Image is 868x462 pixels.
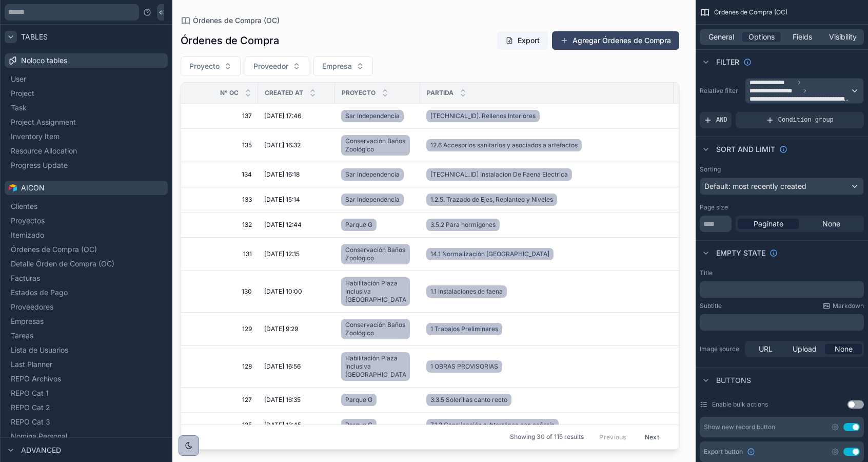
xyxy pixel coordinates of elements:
label: Page size [700,203,728,211]
div: scrollable content [700,281,864,298]
span: REPO Cat 2 [11,402,50,413]
span: Facturas [11,273,40,283]
label: Title [700,269,713,277]
button: Detalle Órden de Compra (OC) [9,257,164,271]
button: Nomina Personal [9,429,164,444]
button: Project Assignment [9,115,164,129]
img: Airtable Logo [9,184,17,192]
a: Markdown [822,302,864,310]
span: General [708,32,734,42]
button: Last Planner [9,357,164,372]
button: Default: most recently created [700,178,864,195]
span: Resource Allocation [11,146,77,156]
button: Inventory Item [9,129,164,144]
span: Task [11,103,27,113]
span: AICON [21,183,45,193]
span: Created at [265,89,303,97]
span: URL [759,344,773,354]
span: None [822,219,840,229]
span: Noloco tables [21,55,67,66]
span: Tareas [11,331,33,341]
span: Upload [793,344,817,354]
span: N° OC [220,89,239,97]
div: scrollable content [700,314,864,331]
button: Proveedores [9,300,164,314]
span: Tables [21,32,48,42]
button: Clientes [9,199,164,214]
span: Markdown [833,302,864,310]
span: Condition group [778,116,834,124]
div: Show new record button [704,423,775,431]
label: Subtitle [700,302,722,310]
button: Project [9,86,164,101]
span: REPO Archivos [11,374,61,384]
span: Empty state [716,248,765,258]
button: Progress Update [9,158,164,172]
span: Órdenes de Compra (OC) [11,244,97,255]
span: Estados de Pago [11,287,68,298]
span: Last Planner [11,359,52,370]
span: Project Assignment [11,117,76,127]
span: Visibility [829,32,857,42]
span: Fields [793,32,812,42]
button: User [9,72,164,86]
button: Empresas [9,314,164,329]
span: Detalle Órden de Compra (OC) [11,259,114,269]
span: Buttons [716,375,751,386]
span: Partida [427,89,453,97]
span: Proyecto [342,89,376,97]
span: Lista de Usuarios [11,345,68,355]
span: Clientes [11,201,37,211]
button: Órdenes de Compra (OC) [9,242,164,257]
span: Proyectos [11,216,45,226]
span: Órdenes de Compra (OC) [714,8,787,16]
button: Next [638,429,666,445]
label: Enable bulk actions [712,400,768,409]
span: Progress Update [11,160,68,170]
span: Advanced [21,445,61,455]
button: REPO Archivos [9,372,164,386]
span: Sort And Limit [716,144,775,155]
button: Task [9,101,164,115]
span: AND [716,116,727,124]
span: Filter [716,57,739,67]
span: Project [11,88,34,99]
span: None [835,344,853,354]
span: Showing 30 of 115 results [510,433,584,441]
button: REPO Cat 1 [9,386,164,400]
span: Default: most recently created [704,182,806,190]
span: Inventory Item [11,131,60,142]
span: Proveedores [11,302,53,312]
button: Facturas [9,271,164,285]
button: Tareas [9,329,164,343]
span: Options [748,32,775,42]
span: Itemizado [11,230,44,240]
span: REPO Cat 3 [11,417,50,427]
button: Itemizado [9,228,164,242]
label: Relative filter [700,87,741,95]
button: Proyectos [9,214,164,228]
label: Sorting [700,165,721,174]
span: User [11,74,26,84]
button: Resource Allocation [9,144,164,158]
label: Image source [700,345,741,353]
span: Nomina Personal [11,431,67,441]
span: REPO Cat 1 [11,388,49,398]
span: Empresas [11,316,44,326]
button: REPO Cat 3 [9,415,164,429]
button: REPO Cat 2 [9,400,164,415]
button: Estados de Pago [9,285,164,300]
button: Lista de Usuarios [9,343,164,357]
span: Paginate [754,219,783,229]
